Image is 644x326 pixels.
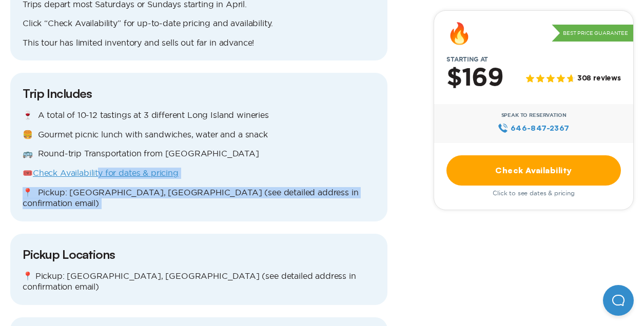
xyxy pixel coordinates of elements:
p: This tour has limited inventory and sells out far in advance! [23,37,375,49]
h2: $169 [446,65,503,92]
span: 308 reviews [577,75,621,84]
p: 🍔 Gourmet picnic lunch with sandwiches, water and a snack [23,129,375,140]
span: Starting at [434,56,500,63]
p: 📍 Pickup: [GEOGRAPHIC_DATA], [GEOGRAPHIC_DATA] (see detailed address in confirmation email) [23,271,375,293]
h3: Trip Includes [23,85,375,101]
div: 🔥 [446,23,472,44]
p: 🍷 A total of 10-12 tastings at 3 different Long Island wineries [23,110,375,121]
a: 646‍-847‍-2367 [498,123,569,134]
p: Click “Check Availability” for up-to-date pricing and availability. [23,18,375,29]
p: 🎟️ [23,168,375,179]
p: Best Price Guarantee [552,25,633,42]
p: 🚌 Round-trip Transportation from [GEOGRAPHIC_DATA] [23,148,375,159]
span: Click to see dates & pricing [493,190,575,197]
a: Check Availability for dates & pricing [33,168,179,177]
a: Check Availability [446,155,621,186]
p: 📍 Pickup: [GEOGRAPHIC_DATA], [GEOGRAPHIC_DATA] (see detailed address in confirmation email) [23,187,375,209]
span: Speak to Reservation [501,112,567,118]
iframe: Help Scout Beacon - Open [603,285,634,316]
h3: Pickup Locations [23,246,375,262]
span: 646‍-847‍-2367 [511,123,570,134]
